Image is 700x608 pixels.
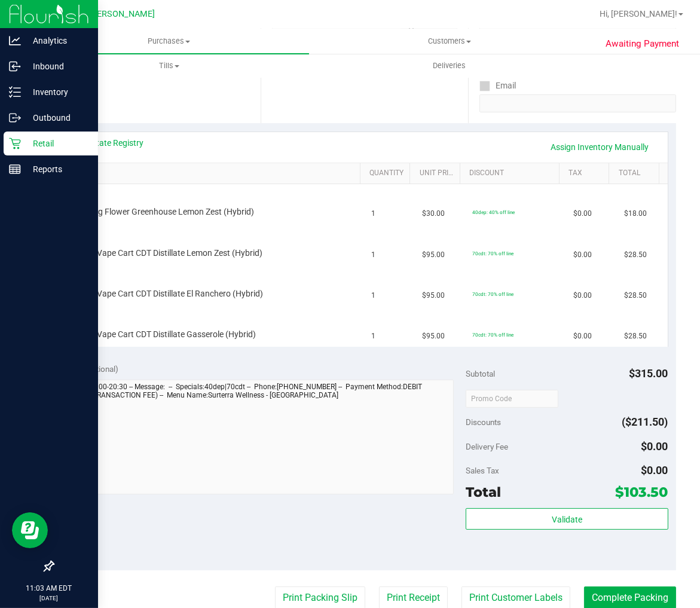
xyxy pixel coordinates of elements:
span: $0.00 [574,290,592,301]
span: FT 1g Vape Cart CDT Distillate El Ranchero (Hybrid) [75,288,264,300]
span: $315.00 [629,367,668,380]
span: $95.00 [422,290,445,301]
span: $0.00 [574,249,592,261]
span: Validate [552,515,582,524]
p: 11:03 AM EDT [5,583,93,594]
span: Sales Tax [466,466,499,475]
span: FT 1g Vape Cart CDT Distillate Gasserole (Hybrid) [75,329,256,340]
a: Tills [29,53,309,78]
a: Purchases [29,29,309,54]
a: Assign Inventory Manually [543,137,657,157]
a: Deliveries [309,53,589,78]
span: 40dep: 40% off line [473,209,515,215]
span: $28.50 [624,290,647,301]
span: 1 [372,331,376,342]
span: Subtotal [466,369,495,378]
span: $0.00 [574,208,592,219]
span: Total [466,484,501,500]
span: Deliveries [417,60,482,71]
span: Delivery Fee [466,442,508,451]
iframe: Resource center [12,512,48,548]
span: [PERSON_NAME] [89,9,155,19]
inline-svg: Inbound [9,60,21,72]
inline-svg: Analytics [9,35,21,47]
a: View State Registry [72,137,144,149]
span: Awaiting Payment [606,37,679,51]
inline-svg: Inventory [9,86,21,98]
p: Inbound [21,59,93,74]
a: SKU [71,169,356,178]
p: [DATE] [5,594,93,603]
span: Tills [29,60,308,71]
span: $30.00 [422,208,445,219]
span: 1 [372,290,376,301]
span: $18.00 [624,208,647,219]
span: FT 1g Vape Cart CDT Distillate Lemon Zest (Hybrid) [75,248,263,259]
span: $28.50 [624,249,647,261]
button: Validate [466,508,668,530]
span: $0.00 [574,331,592,342]
span: Discounts [466,411,501,433]
p: Outbound [21,111,93,125]
span: $103.50 [616,484,668,500]
inline-svg: Outbound [9,112,21,124]
input: Promo Code [466,390,558,408]
a: Discount [469,169,555,178]
span: $28.50 [624,331,647,342]
a: Customers [309,29,589,54]
span: Hi, [PERSON_NAME]! [600,9,677,19]
span: Customers [310,36,589,47]
span: $0.00 [641,440,668,453]
span: $0.00 [641,464,668,476]
a: Unit Price [420,169,456,178]
span: $95.00 [422,331,445,342]
span: $95.00 [422,249,445,261]
inline-svg: Retail [9,138,21,149]
span: ($211.50) [622,415,668,428]
label: Email [479,77,516,94]
span: FD 3.5g Flower Greenhouse Lemon Zest (Hybrid) [75,206,255,218]
p: Analytics [21,33,93,48]
span: 70cdt: 70% off line [473,332,514,338]
a: Total [619,169,655,178]
span: 70cdt: 70% off line [473,250,514,256]
p: Retail [21,136,93,151]
inline-svg: Reports [9,163,21,175]
span: Purchases [29,36,309,47]
p: Inventory [21,85,93,99]
a: Tax [568,169,604,178]
a: Quantity [369,169,405,178]
p: Reports [21,162,93,176]
span: 1 [372,249,376,261]
span: 1 [372,208,376,219]
span: 70cdt: 70% off line [473,291,514,297]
